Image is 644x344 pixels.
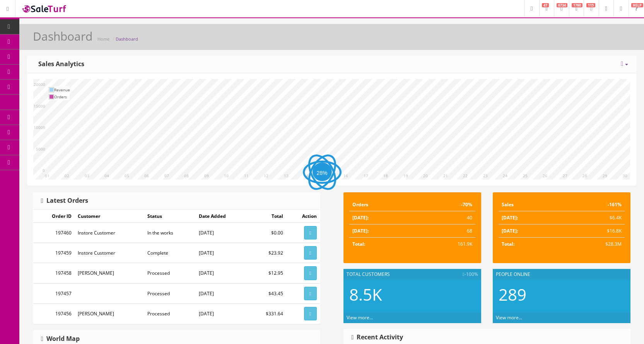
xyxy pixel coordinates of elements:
div: People Online [493,269,630,280]
span: 115 [586,3,595,7]
h2: 8.5K [349,286,475,303]
td: Processed [144,263,195,283]
td: [DATE] [196,303,249,323]
a: View more... [347,314,373,321]
td: $12.95 [249,263,286,283]
strong: [DATE]: [352,228,369,234]
h3: World Map [41,335,80,342]
h1: Dashboard [33,30,92,43]
td: Date Added [196,210,249,223]
h3: Latest Orders [41,197,88,204]
strong: [DATE]: [502,214,518,221]
td: In the works [144,223,195,243]
td: $16.8K [562,224,625,238]
td: Orders [54,93,70,100]
td: Total [249,210,286,223]
td: [DATE] [196,243,249,263]
span: 47 [542,3,549,7]
td: $23.92 [249,243,286,263]
td: 40 [414,211,475,224]
td: Processed [144,283,195,303]
td: Status [144,210,195,223]
td: Customer [75,210,144,223]
td: Processed [144,303,195,323]
td: [DATE] [196,223,249,243]
strong: [DATE]: [352,214,369,221]
span: HELP [631,3,643,7]
td: $0.00 [249,223,286,243]
strong: Total: [502,241,514,247]
img: SaleTurf [21,3,68,14]
td: Instore Customer [75,223,144,243]
td: [PERSON_NAME] [75,263,144,283]
td: 197458 [33,263,75,283]
td: Order ID [33,210,75,223]
h3: Recent Activity [352,334,403,341]
a: Dashboard [116,36,138,42]
td: [PERSON_NAME] [75,303,144,323]
span: 6734 [557,3,567,7]
td: Orders [349,198,415,211]
strong: Total: [352,241,365,247]
td: 197460 [33,223,75,243]
td: Revenue [54,86,70,93]
td: $6.4K [562,211,625,224]
td: 161.9K [414,238,475,251]
td: 197459 [33,243,75,263]
div: Total Customers [343,269,481,280]
td: 197457 [33,283,75,303]
td: -70% [414,198,475,211]
td: $331.64 [249,303,286,323]
a: Home [97,36,109,42]
td: [DATE] [196,283,249,303]
h3: Sales Analytics [35,61,84,68]
td: Instore Customer [75,243,144,263]
td: Sales [499,198,562,211]
span: -100% [463,271,478,278]
span: 1760 [572,3,583,7]
td: 68 [414,224,475,238]
strong: [DATE]: [502,228,518,234]
td: $28.3M [562,238,625,251]
td: 197456 [33,303,75,323]
a: View more... [496,314,522,321]
td: Action [286,210,319,223]
h2: 289 [499,286,625,303]
td: [DATE] [196,263,249,283]
td: $43.45 [249,283,286,303]
td: -161% [562,198,625,211]
td: Complete [144,243,195,263]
